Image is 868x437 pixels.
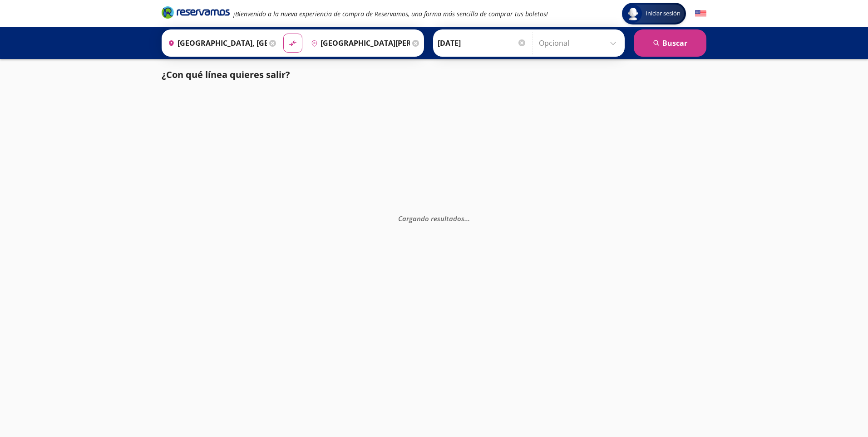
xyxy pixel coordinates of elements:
input: Buscar Origen [164,32,267,54]
span: . [466,214,468,223]
input: Elegir Fecha [438,32,527,54]
i: Brand Logo [162,5,230,19]
input: Opcional [539,32,620,54]
button: Buscar [634,29,706,57]
button: English [695,8,706,19]
span: Iniciar sesión [642,9,684,18]
input: Buscar Destino [307,32,410,54]
span: . [464,214,466,223]
em: ¡Bienvenido a la nueva experiencia de compra de Reservamos, una forma más sencilla de comprar tus... [233,10,548,18]
span: . [468,214,470,223]
p: ¿Con qué línea quieres salir? [162,68,290,82]
em: Cargando resultados [398,214,470,223]
a: Brand Logo [162,5,230,22]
